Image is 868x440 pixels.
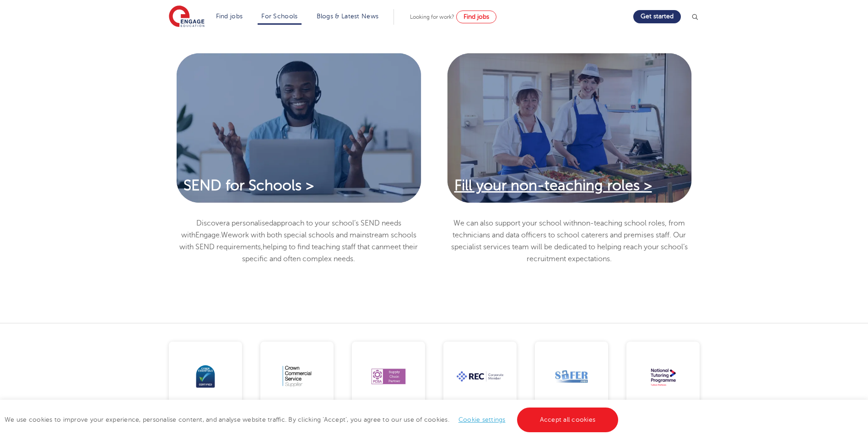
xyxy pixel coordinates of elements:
[195,231,220,239] span: Engage
[453,219,577,227] span: We can also support your school with
[181,219,401,239] span: approach to your school’s SEND needs with
[260,219,273,227] span: ised
[261,13,297,20] a: For Schools
[220,231,221,239] span: .
[458,416,506,423] a: Cookie settings
[221,231,232,239] span: We
[456,11,496,23] a: Find jobs
[183,177,314,193] span: SEND for Schools >
[464,13,489,20] span: Find jobs
[196,219,226,227] span: Discover
[517,408,619,432] a: Accept all cookies
[633,10,681,23] a: Get started
[410,14,454,20] span: Looking for work?
[174,51,423,206] img: SEND for Schools
[216,13,243,20] a: Find jobs
[445,51,694,206] img: Fill your non-teaching roles
[169,5,205,28] img: Engage Education
[445,177,661,194] a: Fill your non-teaching roles >
[174,177,323,194] a: SEND for Schools >
[263,243,383,251] span: helping to find teaching staff that can
[179,231,416,251] span: work with both special schools and mainstream schools with SEND requirements,
[317,13,379,20] a: Blogs & Latest News
[5,416,620,423] span: We use cookies to improve your experience, personalise content, and analyse website traffic. By c...
[454,177,652,193] span: Fill your non-teaching roles >
[226,219,260,227] span: a personal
